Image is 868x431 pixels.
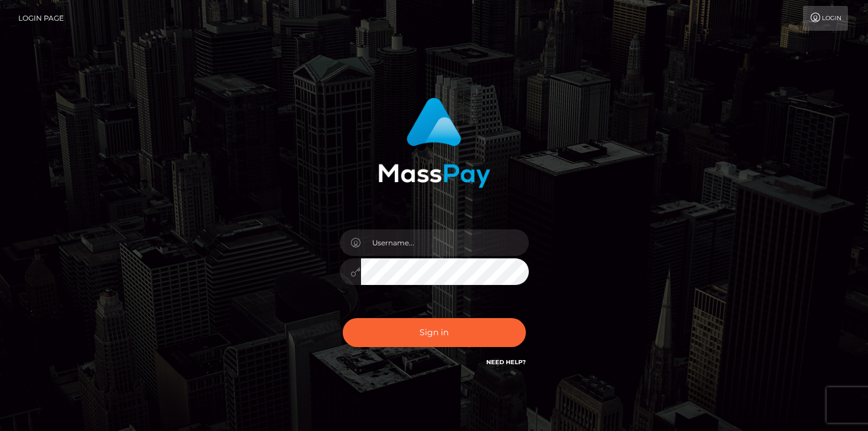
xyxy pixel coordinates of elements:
img: MassPay Login [378,98,490,188]
input: Username... [361,229,529,256]
button: Sign in [343,318,526,347]
a: Login [803,6,848,31]
a: Need Help? [486,358,526,366]
a: Login Page [18,6,64,31]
